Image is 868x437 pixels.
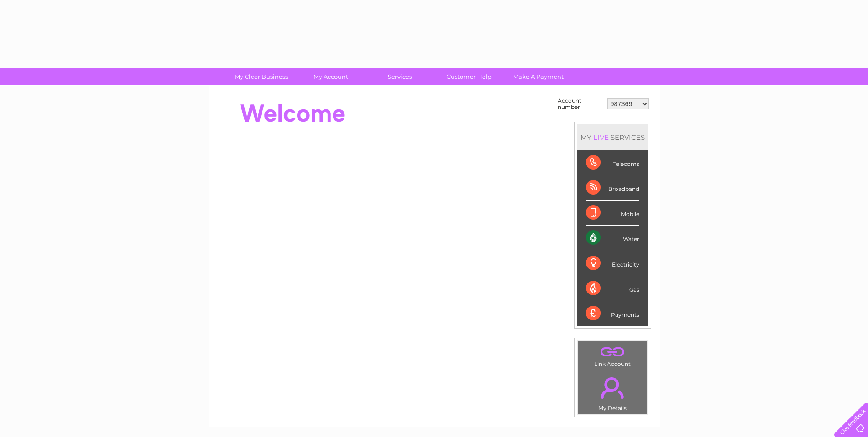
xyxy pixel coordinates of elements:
div: Payments [586,301,639,326]
div: Mobile [586,201,639,226]
div: Electricity [586,251,639,276]
td: Account number [555,95,605,113]
td: Link Account [577,341,648,370]
div: Telecoms [586,150,639,175]
a: My Account [293,68,368,85]
a: . [580,372,645,404]
a: Services [362,68,437,85]
div: Gas [586,276,639,301]
div: Broadband [586,175,639,201]
a: Make A Payment [501,68,576,85]
a: My Clear Business [224,68,299,85]
a: Customer Help [431,68,507,85]
div: MY SERVICES [577,124,648,150]
a: . [580,344,645,360]
td: My Details [577,370,648,414]
div: Water [586,226,639,251]
div: LIVE [591,133,611,142]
